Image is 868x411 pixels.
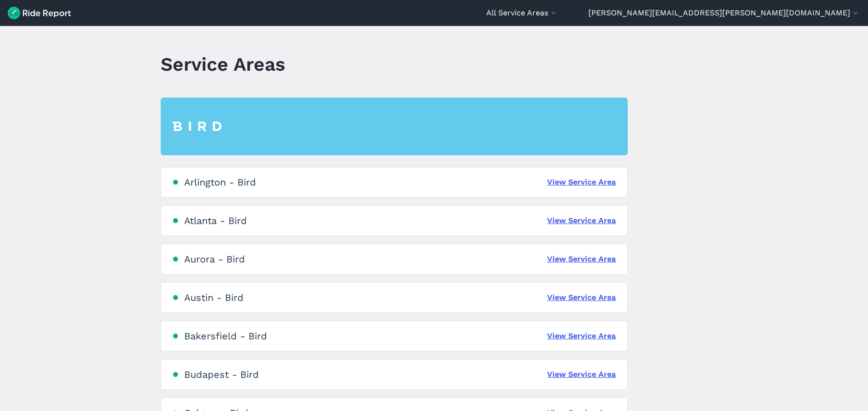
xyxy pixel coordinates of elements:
[547,215,616,226] a: View Service Area
[8,7,71,19] img: Ride Report
[172,122,222,131] img: Bird
[547,330,616,342] a: View Service Area
[547,369,616,380] a: View Service Area
[184,292,244,303] div: Austin - Bird
[588,7,860,19] button: [PERSON_NAME][EMAIL_ADDRESS][PERSON_NAME][DOMAIN_NAME]
[184,330,267,342] div: Bakersfield - Bird
[184,253,245,265] div: Aurora - Bird
[184,176,256,188] div: Arlington - Bird
[184,369,259,380] div: Budapest - Bird
[486,7,558,19] button: All Service Areas
[547,292,616,303] a: View Service Area
[547,176,616,188] a: View Service Area
[184,215,247,226] div: Atlanta - Bird
[547,253,616,265] a: View Service Area
[161,51,285,77] h1: Service Areas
